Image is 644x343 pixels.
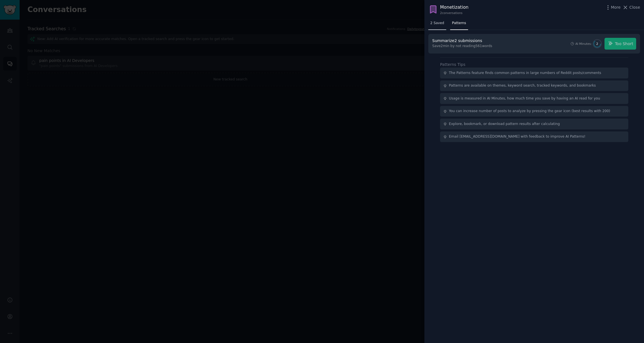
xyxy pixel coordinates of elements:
[432,38,482,44] div: Summarize 2 submissions
[449,96,600,101] div: Usage is measured in AI Minutes, how much time you save by having an AI read for you
[449,83,596,88] div: Patterns are available on themes, keyword search, tracked keywords, and bookmarks
[452,21,466,26] span: Patterns
[440,4,469,11] div: Monetization
[605,4,621,10] button: More
[432,44,492,49] div: Save 2 min by not reading 561 words
[450,19,468,30] a: Patterns
[449,71,601,76] div: The Patterns feature finds common patterns in large numbers of Reddit posts/comments
[440,62,465,67] label: Patterns Tips
[430,21,444,26] span: 2 Saved
[449,134,586,139] div: Email [EMAIL_ADDRESS][DOMAIN_NAME] with feedback to improve AI Patterns!
[428,19,446,30] a: 2 Saved
[449,122,560,127] div: Explore, bookmark, or download pattern results after calculating
[440,11,469,15] div: 2 conversation s
[596,42,598,46] span: 2
[629,4,640,10] span: Close
[575,42,592,46] div: AI Minutes:
[622,4,640,10] button: Close
[611,4,621,10] span: More
[449,109,610,114] div: You can increase number of posts to analyze by pressing the gear icon (best results with 200)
